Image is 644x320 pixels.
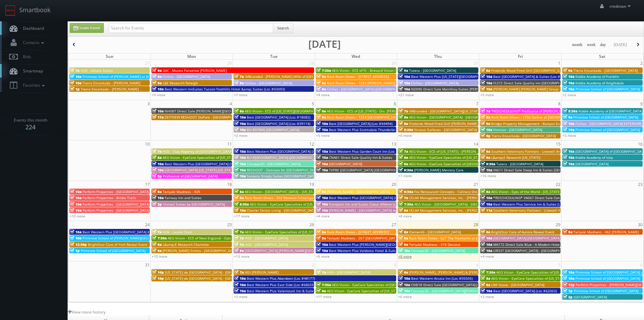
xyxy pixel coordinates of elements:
span: HGV - [GEOGRAPHIC_DATA] [245,242,288,247]
span: [US_STATE] de [GEOGRAPHIC_DATA] - [GEOGRAPHIC_DATA] [165,276,258,281]
button: week [585,41,598,49]
span: HGV - [GEOGRAPHIC_DATA] [245,236,288,240]
span: RESHOOT - Zeitview for [GEOGRAPHIC_DATA] [247,168,319,172]
span: 7:30a [316,68,331,73]
span: AEG Vision - ECS of [US_STATE] - Drs. [PERSON_NAME] and [PERSON_NAME] [327,109,448,113]
a: Create Event [70,23,104,33]
span: 10a [316,248,328,253]
a: +5 more [316,133,330,138]
span: 9a [399,162,408,166]
span: Perform Properties - [GEOGRAPHIC_DATA] [82,208,149,213]
span: 12:30p [70,242,87,247]
span: 10a [316,127,328,132]
span: TXP80 [GEOGRAPHIC_DATA] [GEOGRAPHIC_DATA] [329,168,407,172]
span: Tutera - [GEOGRAPHIC_DATA] [409,68,456,73]
span: Perform Properties - Bridle Trails [82,195,136,200]
span: 9a [481,155,490,160]
span: 9a [152,242,162,247]
span: 9a [234,81,244,85]
span: 7:30a [399,202,413,207]
span: 9a [152,68,162,73]
span: Home2 Suites by [GEOGRAPHIC_DATA] [163,202,225,207]
span: 1p [70,248,80,253]
span: Teriyaki Madness - 439 [163,189,200,194]
span: Primrose School of [PERSON_NAME][GEOGRAPHIC_DATA] [82,236,174,240]
span: Best Western Plus Scottsdale Thunderbird Suites (Loc #03156) [329,127,431,132]
span: Bridge Property Management - Banyan Everton [491,121,568,126]
span: [PERSON_NAME] [PERSON_NAME] Group - [GEOGRAPHIC_DATA] - [STREET_ADDRESS] [493,87,628,91]
span: 7a [70,68,79,73]
button: day [598,41,609,49]
span: 10a [152,168,164,172]
span: 10a [563,276,574,281]
span: Best Western Plus Valdosta Hotel & Suites (Loc #11213) [329,248,421,253]
span: Best Western Plus [US_STATE][GEOGRAPHIC_DATA] [GEOGRAPHIC_DATA] (Loc #37096) [411,74,549,79]
span: HGV - Club Regency of [GEOGRAPHIC_DATA] [163,149,233,154]
span: 10a [481,195,492,200]
span: [PERSON_NAME] - [GEOGRAPHIC_DATA] [327,189,390,194]
span: 10a [316,149,328,154]
span: GAC - Museu Paraense [PERSON_NAME] [163,68,227,73]
span: AEG Vision - EyeCare Specialties of [US_STATE] – [PERSON_NAME] Vision [496,270,613,275]
span: 7a [316,270,326,275]
span: 10a [234,168,246,172]
span: 7:30a [152,236,167,240]
span: Best Western Plus [GEOGRAPHIC_DATA] (Loc #48184) [165,162,251,166]
span: Primrose School of [GEOGRAPHIC_DATA] [575,276,640,281]
span: AEG Vision - [GEOGRAPHIC_DATA] - [GEOGRAPHIC_DATA] [414,202,504,207]
span: 10a [563,121,574,126]
span: BrightStar Care of Aurora Reveal Event [491,230,554,234]
span: 3p [152,202,162,207]
span: Perform Properties - [GEOGRAPHIC_DATA] [82,189,149,194]
span: 10p [152,270,164,275]
span: [US_STATE] de [GEOGRAPHIC_DATA] - [GEOGRAPHIC_DATA] [165,270,258,275]
span: 7a [152,149,162,154]
span: Teriyaki Madness - 462 [PERSON_NAME] [573,230,639,234]
span: 10a [152,87,164,91]
span: Cirillas - [GEOGRAPHIC_DATA] [163,74,210,79]
span: AEG Vision - ECS of [US_STATE] - [PERSON_NAME] EyeCare - [GEOGRAPHIC_DATA] ([GEOGRAPHIC_DATA]) [409,149,575,154]
span: Best Western Plus Aberdeen (Loc #48177) [247,276,315,281]
span: [GEOGRAPHIC_DATA] [PERSON_NAME][GEOGRAPHIC_DATA] [245,248,339,253]
span: iMBranded - [PERSON_NAME] MINI of [GEOGRAPHIC_DATA] [245,74,339,79]
span: 10a [563,87,574,91]
a: +5 more [316,254,330,259]
span: 9a [152,74,162,79]
span: Rack Room Shoes - 363 Newnan Crossings (No Rush) [245,195,330,200]
span: CELA4 Management Services, Inc. - [PERSON_NAME] Genesis [409,208,507,213]
span: Smartmap [20,68,43,74]
span: 10a [70,202,81,207]
a: +10 more [70,214,85,218]
span: HGV - Kohala Suites [80,68,113,73]
span: 9a [152,189,162,194]
a: +9 more [152,92,165,97]
span: Best Western Plus [GEOGRAPHIC_DATA] (Loc #11187) [329,195,415,200]
span: 8a [234,109,244,113]
span: ZEITVIEW RESHOOT DuPont - [GEOGRAPHIC_DATA], [GEOGRAPHIC_DATA] [165,115,281,120]
span: Best [GEOGRAPHIC_DATA] (Loc #39114) [247,121,310,126]
span: 5p [152,174,162,178]
span: 10a [234,174,246,178]
span: Kiddie Academy of Islip [575,155,613,160]
a: +4 more [316,214,330,218]
span: 1p [70,87,80,91]
span: 10a [481,168,492,172]
span: 10a [234,276,246,281]
span: Contacts [20,40,46,45]
span: 10a [234,155,246,160]
span: rredmon [610,3,633,9]
span: 8a [316,109,326,113]
span: 10a [234,121,246,126]
a: +4 more [316,92,330,97]
span: 10a [70,81,81,85]
span: Rack Room Shoes - 1256 Centre at [GEOGRAPHIC_DATA] [491,115,581,120]
span: 8a [152,155,162,160]
span: Southern Veterinary Partners - Livewell Animal Urgent Care of Goodyear [493,208,611,213]
span: Cirillas - [GEOGRAPHIC_DATA] [411,81,458,85]
img: smartbook-logo.png [5,5,16,16]
span: Rack Room Shoes - 1254 [GEOGRAPHIC_DATA] [327,115,401,120]
span: Teriyaki Madness - 267 [GEOGRAPHIC_DATA] [327,236,399,240]
span: 8:30a [234,202,249,207]
span: 10a [481,81,492,85]
span: Favorites [20,82,46,88]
